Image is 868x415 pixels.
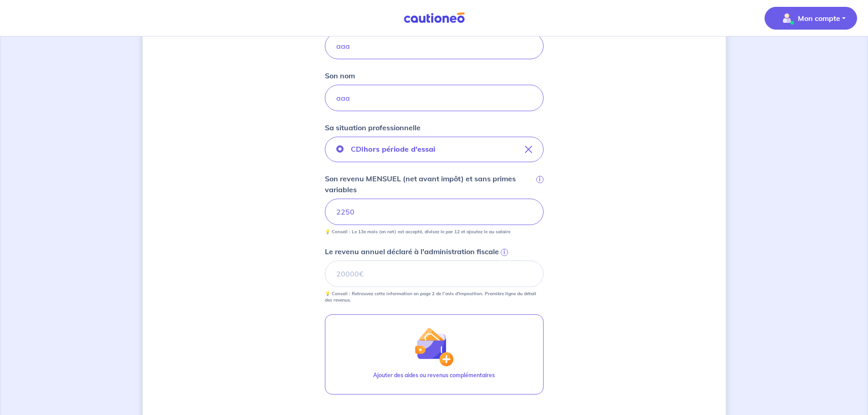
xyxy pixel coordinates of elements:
img: Cautioneo [400,12,468,24]
p: Mon compte [798,13,840,24]
img: illu_wallet.svg [414,327,453,366]
p: Son nom [325,70,355,81]
button: illu_wallet.svgAjouter des aides ou revenus complémentaires [325,314,544,395]
span: i [536,176,544,183]
input: 20000€ [325,261,544,287]
input: Ex : 1 500 € net/mois [325,199,544,225]
strong: hors période d'essai [364,144,435,154]
p: CDI [351,143,435,154]
p: Le revenu annuel déclaré à l'administration fiscale [325,246,499,257]
p: 💡 Conseil : Le 13e mois (en net) est accepté, divisez le par 12 et ajoutez le au salaire [325,229,510,235]
input: John [325,33,544,59]
p: Sa situation professionnelle [325,122,421,133]
img: illu_account_valid_menu.svg [780,11,794,26]
button: illu_account_valid_menu.svgMon compte [765,7,857,30]
input: Doe [325,85,544,111]
span: i [501,249,508,256]
p: 💡 Conseil : Retrouvez cette information en page 2 de l’avis d'imposition. Première ligne du détai... [325,291,544,303]
p: Son revenu MENSUEL (net avant impôt) et sans primes variables [325,173,534,195]
p: Ajouter des aides ou revenus complémentaires [373,371,495,379]
button: CDIhors période d'essai [325,137,544,162]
